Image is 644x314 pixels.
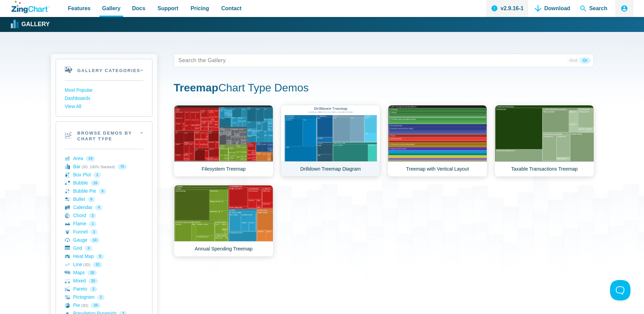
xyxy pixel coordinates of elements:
[65,86,143,94] a: Most Popular
[56,122,152,149] h2: Browse Demos By Chart Type
[495,105,594,177] a: Taxable Transactions Treemap
[174,81,594,96] h1: Chart Type Demos
[21,21,50,28] strong: Gallery
[580,57,590,64] span: Or
[610,280,630,300] iframe: Toggle Customer Support
[68,4,91,13] span: Features
[174,185,273,257] a: Annual Spending Treemap
[158,4,178,13] span: Support
[281,105,380,177] a: Drilldown Treemap Diagram
[221,4,242,13] span: Contact
[174,105,273,177] a: Filesystem Treemap
[190,4,209,13] span: Pricing
[567,57,580,64] span: And
[12,1,50,13] a: ZingChart Logo. Click to return to the homepage
[132,4,145,13] span: Docs
[388,105,487,177] a: Treemap with Vertical Layout
[12,19,50,30] a: Gallery
[65,103,143,111] a: View All
[56,59,152,81] h2: Gallery Categories
[102,4,121,13] span: Gallery
[65,94,143,103] a: Dashboards
[174,82,219,94] strong: Treemap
